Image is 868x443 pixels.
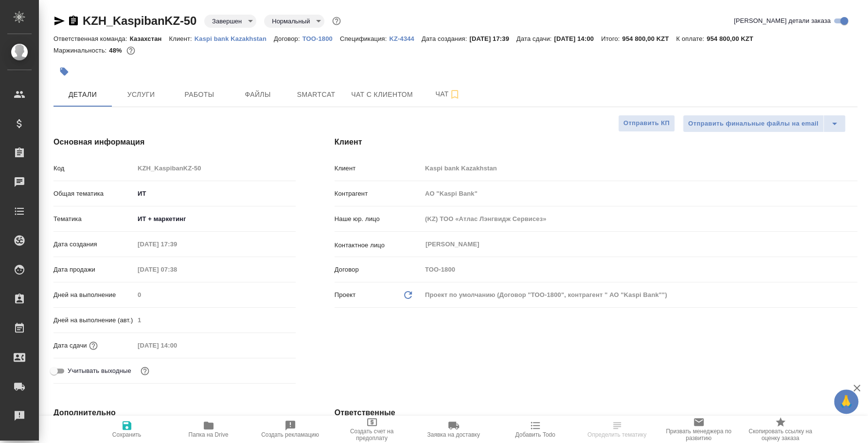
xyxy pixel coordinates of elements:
[109,47,124,54] p: 48%
[601,35,622,42] p: Итого:
[293,89,339,101] span: Smartcat
[134,185,296,202] div: ИТ
[554,35,601,42] p: [DATE] 14:00
[745,428,815,442] span: Скопировать ссылку на оценку заказа
[834,389,858,414] button: 🙏
[688,118,818,129] span: Отправить финальные файлы на email
[335,265,422,275] p: Договор
[335,164,422,173] p: Клиент
[189,431,229,438] span: Папка на Drive
[53,290,134,300] p: Дней на выполнение
[449,89,461,100] svg: Подписаться
[413,416,495,443] button: Заявка на доставку
[658,416,740,443] button: Призвать менеджера по развитию
[53,265,134,275] p: Дата продажи
[204,15,256,28] div: Завершен
[838,391,854,412] span: 🙏
[302,34,340,42] a: ТОО-1800
[427,431,479,438] span: Заявка на доставку
[68,15,79,27] button: Скопировать ссылку
[169,35,194,42] p: Клиент:
[683,115,846,132] div: split button
[53,240,134,249] p: Дата создания
[53,35,130,42] p: Ответственная команда:
[261,431,319,438] span: Создать рекламацию
[576,416,658,443] button: Определить тематику
[330,15,343,27] button: Доп статусы указывают на важность/срочность заказа
[422,161,857,175] input: Пустое поле
[53,164,134,173] p: Код
[707,35,761,42] p: 954 800,00 KZT
[664,428,734,442] span: Призвать менеджера по развитию
[734,16,831,26] span: [PERSON_NAME] детали заказа
[676,35,707,42] p: К оплате:
[683,115,824,132] button: Отправить финальные файлы на email
[422,35,469,42] p: Дата создания:
[495,416,576,443] button: Добавить Todo
[422,212,857,226] input: Пустое поле
[87,339,100,352] button: Если добавить услуги и заполнить их объемом, то дата рассчитается автоматически
[53,407,296,419] h4: Дополнительно
[124,44,137,57] button: 445500.00 KZT;
[264,15,324,28] div: Завершен
[134,313,296,327] input: Пустое поле
[335,407,857,419] h4: Ответственные
[331,416,413,443] button: Создать счет на предоплату
[195,34,274,42] a: Kaspi bank Kazakhstan
[53,47,109,54] p: Маржинальность:
[274,35,302,42] p: Договор:
[422,262,857,277] input: Пустое поле
[139,365,151,377] button: Выбери, если сб и вс нужно считать рабочими днями для выполнения заказа.
[209,17,245,25] button: Завершен
[53,315,134,325] p: Дней на выполнение (авт.)
[351,89,413,101] span: Чат с клиентом
[337,428,407,442] span: Создать счет на предоплату
[168,416,249,443] button: Папка на Drive
[335,290,356,300] p: Проект
[68,366,131,376] span: Учитывать выходные
[249,416,331,443] button: Создать рекламацию
[112,431,142,438] span: Сохранить
[340,35,389,42] p: Спецификация:
[118,89,164,101] span: Услуги
[623,118,670,129] span: Отправить КП
[134,211,296,227] div: ИТ + маркетинг
[134,338,219,352] input: Пустое поле
[234,89,281,101] span: Файлы
[335,214,422,224] p: Наше юр. лицо
[302,35,340,42] p: ТОО-1800
[86,416,168,443] button: Сохранить
[134,237,219,251] input: Пустое поле
[425,88,471,100] span: Чат
[335,136,857,148] h4: Клиент
[469,35,516,42] p: [DATE] 17:39
[134,262,219,277] input: Пустое поле
[195,35,274,42] p: Kaspi bank Kazakhstan
[53,61,75,82] button: Добавить тэг
[622,35,676,42] p: 954 800,00 KZT
[389,35,422,42] p: KZ-4344
[83,14,196,27] a: KZH_KaspibanKZ-50
[618,115,675,132] button: Отправить КП
[134,288,296,302] input: Пустое поле
[176,89,223,101] span: Работы
[422,186,857,201] input: Пустое поле
[53,136,296,148] h4: Основная информация
[389,34,422,42] a: KZ-4344
[516,35,554,42] p: Дата сдачи:
[130,35,169,42] p: Казахстан
[587,431,646,438] span: Определить тематику
[422,287,857,303] div: Проект по умолчанию (Договор "ТОО-1800", контрагент " АО "Kaspi Bank"")
[53,341,87,351] p: Дата сдачи
[53,189,134,199] p: Общая тематика
[53,214,134,224] p: Тематика
[59,89,106,101] span: Детали
[53,15,65,27] button: Скопировать ссылку для ЯМессенджера
[740,416,821,443] button: Скопировать ссылку на оценку заказа
[335,240,422,250] p: Контактное лицо
[134,161,296,175] input: Пустое поле
[269,17,313,25] button: Нормальный
[515,431,555,438] span: Добавить Todo
[335,189,422,199] p: Контрагент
